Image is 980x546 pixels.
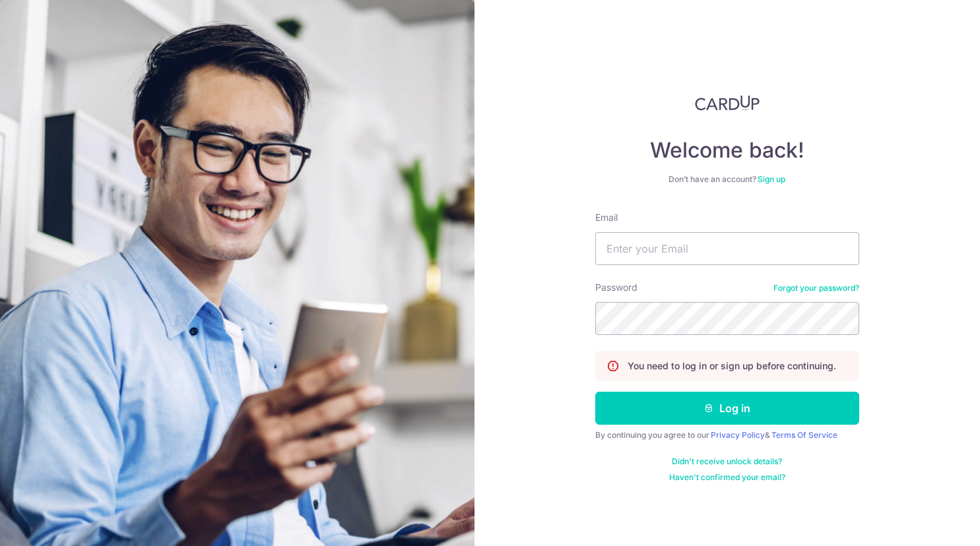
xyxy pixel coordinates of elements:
[595,174,859,185] div: Don’t have an account?
[771,430,837,440] a: Terms Of Service
[672,456,782,467] a: Didn't receive unlock details?
[628,359,836,373] p: You need to log in or sign up before continuing.
[758,174,785,184] a: Sign up
[595,211,618,224] label: Email
[595,137,859,164] h4: Welcome back!
[595,232,859,265] input: Enter your Email
[595,430,859,440] div: By continuing you agree to our &
[695,95,760,111] img: CardUp Logo
[595,281,637,294] label: Password
[711,430,765,440] a: Privacy Policy
[773,283,859,293] a: Forgot your password?
[595,392,859,425] button: Log in
[669,472,785,483] a: Haven't confirmed your email?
